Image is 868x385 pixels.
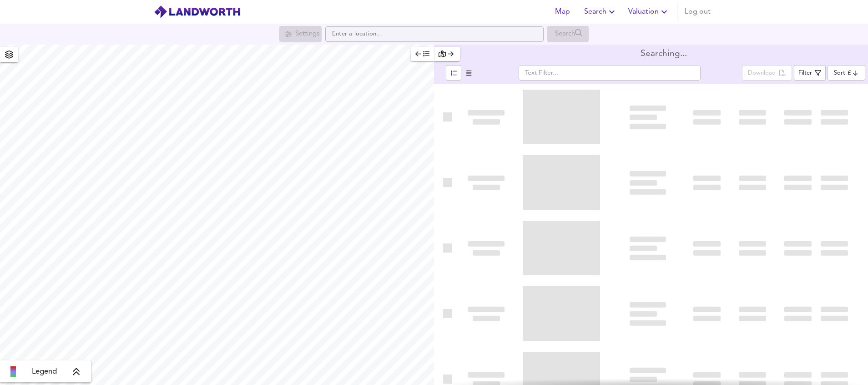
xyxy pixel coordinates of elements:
[628,5,670,18] span: Valuation
[154,5,241,19] img: logo
[794,65,826,81] button: Filter
[641,50,687,59] div: Searching...
[519,65,701,81] input: Text Filter...
[685,5,711,18] span: Log out
[325,26,544,42] input: Enter a location...
[681,3,714,21] button: Log out
[32,366,57,377] span: Legend
[580,3,621,21] button: Search
[279,26,322,42] div: Search for a location first or explore the map
[834,69,845,77] div: Sort
[625,3,673,21] button: Valuation
[798,68,812,79] div: Filter
[551,5,573,18] span: Map
[548,3,577,21] button: Map
[742,65,792,81] div: split button
[584,5,617,18] span: Search
[828,65,865,81] div: Sort
[547,26,589,42] div: Search for a location first or explore the map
